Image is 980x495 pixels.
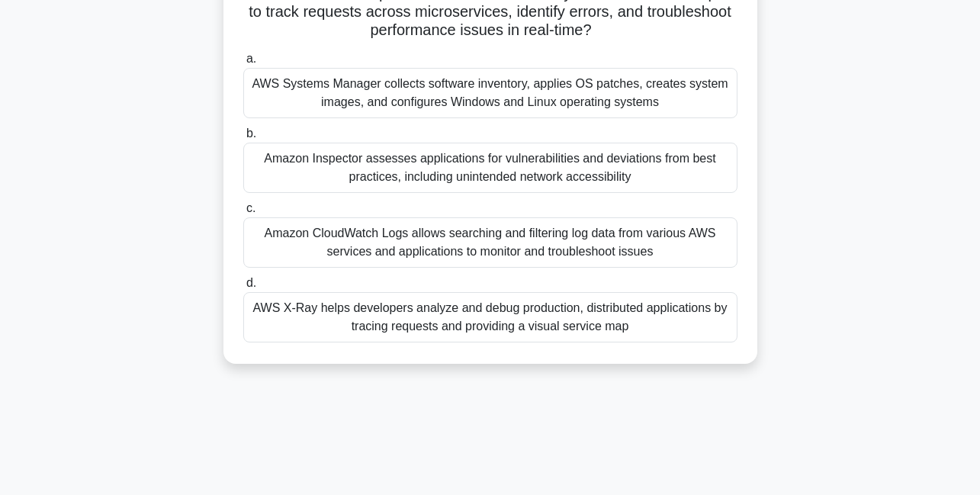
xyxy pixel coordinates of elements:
span: c. [246,201,255,214]
div: Amazon Inspector assesses applications for vulnerabilities and deviations from best practices, in... [243,143,737,193]
span: b. [246,127,256,140]
div: AWS X-Ray helps developers analyze and debug production, distributed applications by tracing requ... [243,292,737,342]
span: a. [246,52,256,65]
div: AWS Systems Manager collects software inventory, applies OS patches, creates system images, and c... [243,68,737,118]
span: d. [246,276,256,289]
div: Amazon CloudWatch Logs allows searching and filtering log data from various AWS services and appl... [243,217,737,268]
